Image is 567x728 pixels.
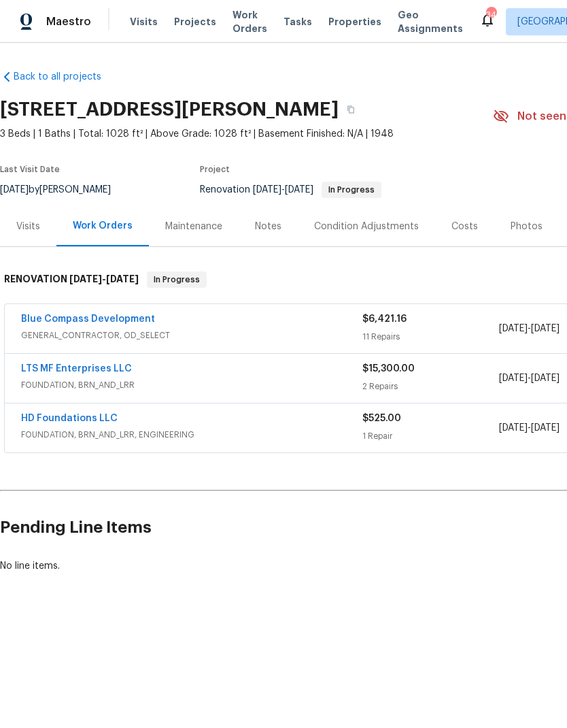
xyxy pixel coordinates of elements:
span: Properties [328,15,381,29]
span: GENERAL_CONTRACTOR, OD_SELECT [21,329,362,342]
span: [DATE] [499,374,528,383]
div: 1 Repair [362,429,499,443]
span: In Progress [323,186,380,194]
a: HD Foundations LLC [21,414,118,423]
span: - [499,322,560,335]
div: Notes [255,220,281,233]
div: Visits [16,220,40,233]
span: [DATE] [285,185,313,195]
a: Blue Compass Development [21,314,155,324]
h6: RENOVATION [4,271,139,288]
span: [DATE] [531,374,560,383]
span: $6,421.16 [362,314,407,324]
span: - [499,421,560,435]
span: $15,300.00 [362,364,415,374]
span: [DATE] [499,324,528,333]
div: Costs [451,220,478,233]
button: Copy Address [339,97,363,122]
span: FOUNDATION, BRN_AND_LRR, ENGINEERING [21,428,362,442]
span: [DATE] [253,185,281,195]
span: [DATE] [499,423,528,433]
span: FOUNDATION, BRN_AND_LRR [21,378,362,392]
span: Geo Assignments [398,8,463,35]
span: Projects [174,15,216,29]
span: - [69,274,139,284]
a: LTS MF Enterprises LLC [21,364,132,374]
span: - [253,185,313,195]
div: Condition Adjustments [314,220,419,233]
span: Renovation [200,185,381,195]
div: 2 Repairs [362,380,499,393]
div: 11 Repairs [362,330,499,344]
span: [DATE] [69,274,102,284]
div: 34 [486,8,496,22]
span: Work Orders [233,8,267,35]
span: [DATE] [106,274,139,284]
span: Tasks [283,17,312,27]
div: Maintenance [165,220,222,233]
span: Project [200,165,230,173]
span: [DATE] [531,423,560,433]
span: [DATE] [531,324,560,333]
div: Work Orders [73,219,133,233]
span: $525.00 [362,414,401,423]
span: Maestro [46,15,91,29]
span: In Progress [148,273,205,286]
span: - [499,371,560,385]
div: Photos [511,220,543,233]
span: Visits [130,15,158,29]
